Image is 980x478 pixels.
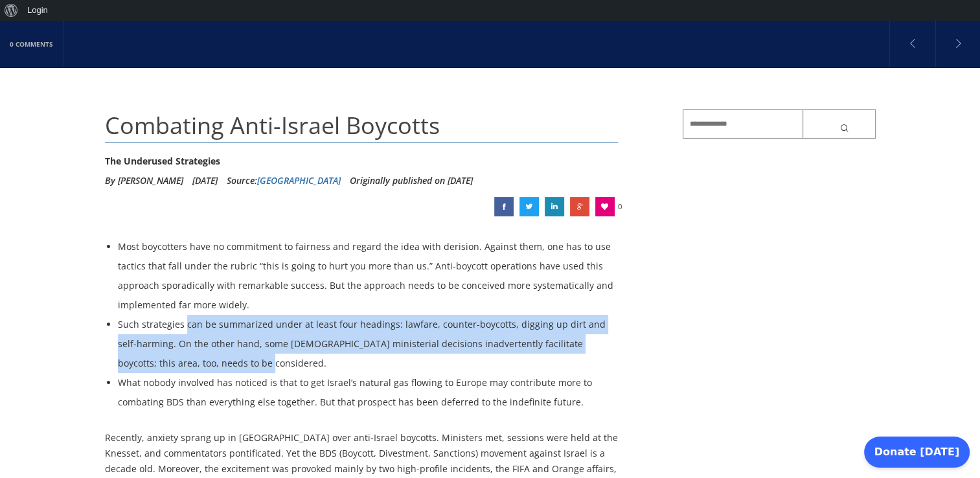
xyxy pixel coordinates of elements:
[350,171,473,190] li: Originally published on [DATE]
[618,197,622,216] span: 0
[118,373,619,412] li: What nobody involved has noticed is that to get Israel’s natural gas flowing to Europe may contri...
[105,152,619,171] div: The Underused Strategies
[519,197,539,216] a: Combating Anti-Israel Boycotts
[118,315,619,373] li: Such strategies can be summarized under at least four headings: lawfare, counter-boycotts, diggin...
[105,171,183,190] li: By [PERSON_NAME]
[105,109,440,141] span: Combating Anti-Israel Boycotts
[494,197,514,216] a: Combating Anti-Israel Boycotts
[545,197,564,216] a: Combating Anti-Israel Boycotts
[257,174,341,187] a: [GEOGRAPHIC_DATA]
[192,171,218,190] li: [DATE]
[570,197,589,216] a: Combating Anti-Israel Boycotts
[118,237,619,315] li: Most boycotters have no commitment to fairness and regard the idea with derision. Against them, o...
[227,171,341,190] div: Source:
